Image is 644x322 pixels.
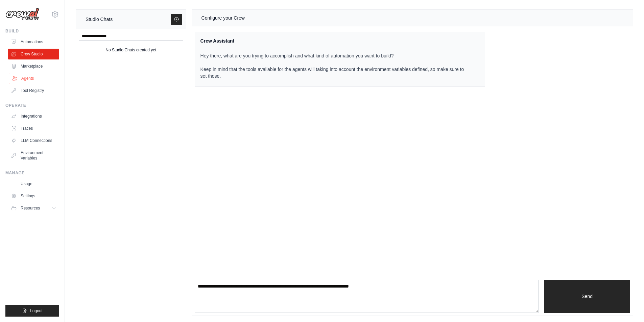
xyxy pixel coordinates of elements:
p: Hey there, what are you trying to accomplish and what kind of automation you want to build? Keep ... [200,52,471,79]
button: Logout [5,305,59,317]
span: Resources [21,205,40,211]
div: Manage [5,170,59,176]
div: Build [5,28,59,34]
a: Tool Registry [8,85,59,96]
button: Resources [8,203,59,214]
div: No Studio Chats created yet [105,46,156,54]
button: Send [544,280,630,313]
a: Marketplace [8,61,59,72]
a: Traces [8,123,59,134]
img: Logo [5,8,39,21]
a: Integrations [8,111,59,122]
div: Studio Chats [86,15,113,23]
a: LLM Connections [8,135,59,146]
span: Logout [30,308,43,314]
a: Agents [9,73,60,84]
div: Crew Assistant [200,38,471,44]
a: Crew Studio [8,49,59,59]
div: Operate [5,103,59,108]
a: Automations [8,36,59,47]
a: Usage [8,178,59,189]
div: Configure your Crew [201,14,245,22]
a: Environment Variables [8,147,59,164]
a: Settings [8,191,59,201]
